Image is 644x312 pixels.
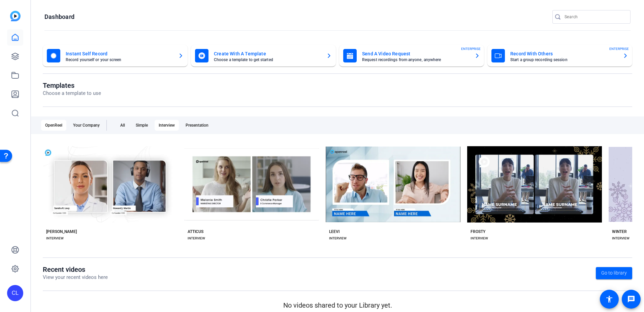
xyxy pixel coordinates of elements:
input: Search [565,13,625,21]
mat-card-title: Instant Self Record [66,50,173,58]
div: LEEVI [329,229,340,234]
p: View your recent videos here [43,274,108,281]
div: Interview [155,120,179,131]
div: Your Company [69,120,104,131]
mat-card-subtitle: Choose a template to get started [214,58,321,62]
div: ATTICUS [188,229,203,234]
button: Record With OthersStart a group recording sessionENTERPRISE [487,45,632,67]
div: INTERVIEW [471,236,488,241]
div: FROSTY [471,229,485,234]
div: WINTER [612,229,627,234]
span: ENTERPRISE [609,46,629,51]
mat-card-title: Send A Video Request [362,50,469,58]
div: INTERVIEW [46,236,64,241]
div: [PERSON_NAME] [46,229,77,234]
div: INTERVIEW [329,236,347,241]
span: ENTERPRISE [461,46,481,51]
mat-card-subtitle: Start a group recording session [510,58,617,62]
button: Instant Self RecordRecord yourself or your screen [43,45,188,67]
mat-card-subtitle: Record yourself or your screen [66,58,173,62]
div: Presentation [182,120,213,131]
h1: Dashboard [44,13,74,21]
h1: Recent videos [43,265,108,274]
img: blue-gradient.svg [10,11,21,21]
div: Simple [132,120,152,131]
button: Create With A TemplateChoose a template to get started [191,45,336,67]
mat-icon: message [627,295,635,303]
button: Send A Video RequestRequest recordings from anyone, anywhereENTERPRISE [339,45,484,67]
span: Go to library [601,269,627,277]
mat-card-subtitle: Request recordings from anyone, anywhere [362,58,469,62]
div: INTERVIEW [188,236,205,241]
p: No videos shared to your Library yet. [43,300,632,310]
a: Go to library [596,267,632,279]
div: INTERVIEW [612,236,630,241]
mat-card-title: Record With Others [510,50,617,58]
p: Choose a template to use [43,89,101,97]
mat-card-title: Create With A Template [214,50,321,58]
div: All [116,120,129,131]
div: OpenReel [41,120,66,131]
h1: Templates [43,81,101,89]
div: CL [7,285,23,301]
mat-icon: accessibility [605,295,613,303]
